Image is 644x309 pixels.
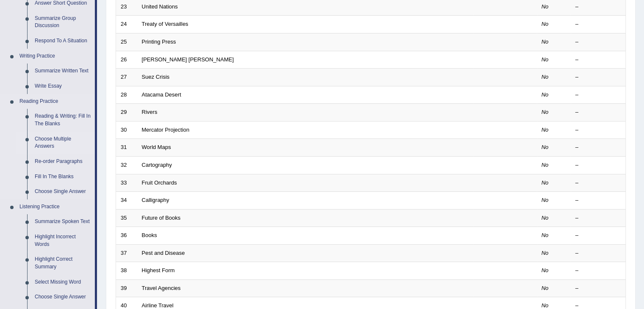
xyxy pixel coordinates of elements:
a: Highest Form [142,267,175,273]
a: Choose Single Answer [31,184,95,199]
td: 26 [116,51,137,69]
em: No [542,127,549,133]
em: No [542,232,549,238]
div: – [575,126,621,134]
a: Writing Practice [16,49,95,64]
a: Fill In The Blanks [31,169,95,185]
a: Highlight Incorrect Words [31,229,95,252]
td: 29 [116,104,137,121]
a: Airline Travel [142,302,174,309]
em: No [542,285,549,291]
div: – [575,232,621,240]
em: No [542,302,549,309]
em: No [542,250,549,256]
a: Re-order Paragraphs [31,154,95,169]
a: Printing Press [142,39,176,45]
td: 33 [116,174,137,192]
a: Summarize Group Discussion [31,11,95,33]
em: No [542,91,549,98]
a: Rivers [142,109,158,115]
a: Fruit Orchards [142,179,177,186]
div: – [575,161,621,169]
div: – [575,214,621,222]
td: 37 [116,244,137,262]
a: Suez Crisis [142,74,170,80]
a: Choose Multiple Answers [31,132,95,154]
em: No [542,162,549,168]
a: Respond To A Situation [31,33,95,49]
td: 31 [116,139,137,157]
em: No [542,39,549,45]
em: No [542,3,549,10]
a: World Maps [142,144,171,150]
div: – [575,179,621,187]
a: Atacama Desert [142,91,181,98]
a: Highlight Correct Summary [31,252,95,274]
em: No [542,267,549,273]
a: Write Essay [31,79,95,94]
div: – [575,267,621,275]
div: – [575,108,621,116]
td: 32 [116,156,137,174]
td: 25 [116,33,137,51]
div: – [575,284,621,292]
a: Books [142,232,157,238]
a: United Nations [142,3,178,10]
td: 27 [116,69,137,86]
td: 28 [116,86,137,104]
em: No [542,21,549,27]
div: – [575,20,621,28]
a: Pest and Disease [142,250,185,256]
em: No [542,56,549,63]
td: 34 [116,192,137,210]
div: – [575,143,621,152]
a: Choose Single Answer [31,290,95,305]
a: Travel Agencies [142,285,181,291]
em: No [542,74,549,80]
a: Listening Practice [16,199,95,215]
a: Summarize Written Text [31,63,95,79]
a: Calligraphy [142,197,169,203]
div: – [575,3,621,11]
td: 24 [116,16,137,33]
div: – [575,249,621,257]
a: Future of Books [142,215,181,221]
em: No [542,179,549,186]
div: – [575,56,621,64]
a: Select Missing Word [31,275,95,290]
a: Reading Practice [16,94,95,109]
em: No [542,144,549,150]
a: Mercator Projection [142,127,190,133]
a: [PERSON_NAME] [PERSON_NAME] [142,56,234,63]
div: – [575,38,621,46]
em: No [542,215,549,221]
div: – [575,196,621,204]
td: 30 [116,121,137,139]
div: – [575,73,621,81]
td: 35 [116,209,137,227]
em: No [542,109,549,115]
div: – [575,91,621,99]
em: No [542,197,549,203]
td: 39 [116,279,137,297]
a: Cartography [142,162,172,168]
a: Treaty of Versailles [142,21,188,27]
td: 38 [116,262,137,280]
td: 36 [116,227,137,245]
a: Reading & Writing: Fill In The Blanks [31,109,95,131]
a: Summarize Spoken Text [31,214,95,229]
